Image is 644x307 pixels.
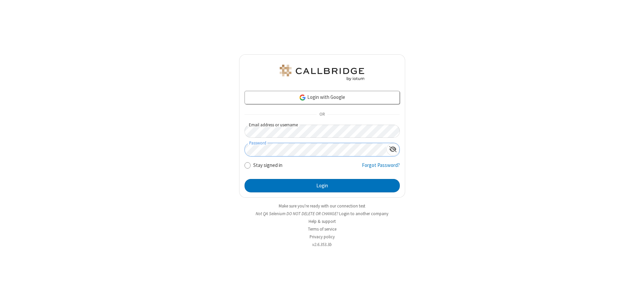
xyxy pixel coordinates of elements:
a: Forgot Password? [362,162,400,174]
a: Privacy policy [310,234,335,240]
img: QA Selenium DO NOT DELETE OR CHANGE [278,65,366,81]
a: Terms of service [308,226,336,232]
span: OR [317,110,327,119]
button: Login to another company [339,210,388,217]
div: Show password [386,143,399,156]
img: google-icon.png [299,94,306,101]
a: Login with Google [245,91,400,104]
li: Not QA Selenium DO NOT DELETE OR CHANGE? [239,210,405,217]
li: v2.6.353.3b [239,241,405,248]
button: Login [245,179,400,192]
input: Email address or username [245,125,400,138]
input: Password [245,143,386,156]
a: Help & support [309,219,336,224]
a: Make sure you're ready with our connection test [279,203,365,209]
label: Stay signed in [253,162,282,169]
